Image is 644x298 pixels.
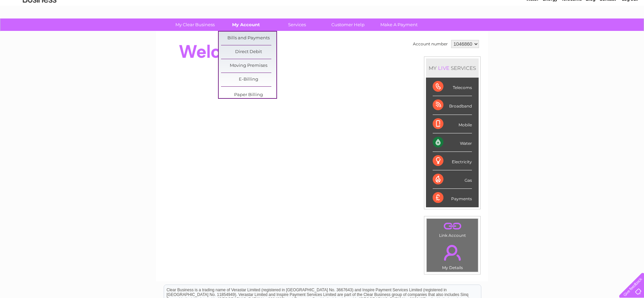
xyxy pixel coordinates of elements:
a: Direct Debit [221,45,276,59]
div: Broadband [433,96,472,115]
a: Blog [586,29,595,34]
a: My Clear Business [167,18,223,31]
a: Log out [622,29,638,34]
a: 0333 014 3131 [518,3,564,12]
a: . [428,241,476,264]
a: Paper Billing [221,88,276,102]
div: MY SERVICES [426,58,479,78]
div: Water [433,133,472,152]
a: Energy [543,29,557,34]
div: Electricity [433,152,472,170]
a: Water [526,29,539,34]
a: Make A Payment [371,18,427,31]
a: E-Billing [221,73,276,86]
td: My Details [426,239,478,272]
a: Contact [599,29,616,34]
td: Link Account [426,218,478,240]
div: Payments [433,189,472,207]
div: Clear Business is a trading name of Verastar Limited (registered in [GEOGRAPHIC_DATA] No. 3667643... [164,4,481,33]
div: LIVE [437,65,451,71]
a: Customer Help [320,18,376,31]
div: Gas [433,170,472,189]
a: My Account [218,18,274,31]
div: Mobile [433,115,472,133]
a: Bills and Payments [221,32,276,45]
div: Telecoms [433,78,472,96]
a: Services [269,18,325,31]
td: Account number [411,38,449,50]
img: logo.png [22,17,57,38]
a: . [428,220,476,232]
a: Telecoms [561,29,582,34]
a: Moving Premises [221,59,276,73]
